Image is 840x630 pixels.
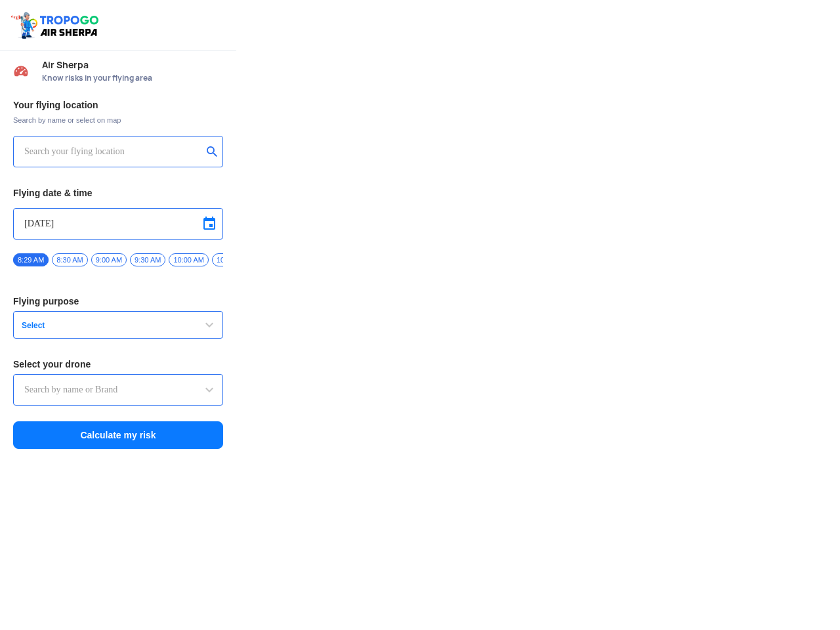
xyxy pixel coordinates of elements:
h3: Flying purpose [13,297,223,306]
img: Risk Scores [13,63,29,79]
input: Select Date [24,216,212,232]
button: Select [13,311,223,339]
input: Search by name or Brand [24,382,212,398]
span: Know risks in your flying area [42,73,223,83]
h3: Select your drone [13,360,223,369]
span: Search by name or select on map [13,115,223,125]
span: 10:30 AM [212,253,251,266]
img: ic_tgdronemaps.svg [10,10,103,40]
button: Calculate my risk [13,421,223,449]
h3: Flying date & time [13,188,223,198]
span: 9:30 AM [130,253,165,266]
span: 8:30 AM [52,253,87,266]
span: 10:00 AM [169,253,208,266]
span: Air Sherpa [42,60,223,70]
input: Search your flying location [24,144,202,159]
span: 9:00 AM [91,253,127,266]
span: Select [16,320,180,331]
h3: Your flying location [13,100,223,110]
span: 8:29 AM [13,253,49,266]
